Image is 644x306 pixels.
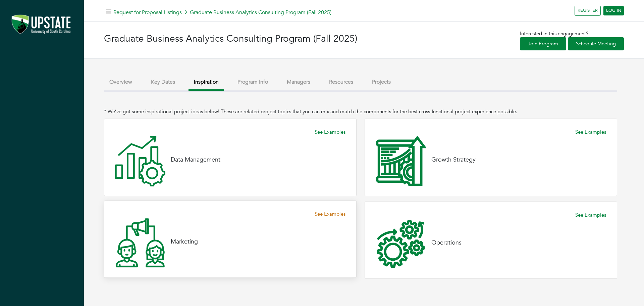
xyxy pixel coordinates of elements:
a: See Examples [575,128,606,136]
a: LOG IN [603,6,624,15]
h5: Graduate Business Analytics Consulting Program (Fall 2025) [113,9,331,16]
h3: Graduate Business Analytics Consulting Program (Fall 2025) [104,33,364,45]
h4: Data Management [171,156,220,164]
a: Schedule Meeting [568,37,624,50]
p: * We’ve got some inspirational project ideas below! These are related project topics that you can... [104,108,617,116]
h4: Growth Strategy [431,156,476,164]
a: See Examples [315,210,345,218]
button: Program Info [232,75,273,89]
a: See Examples [315,128,345,136]
h4: Operations [431,239,462,247]
img: Screenshot%202024-05-21%20at%2011.01.47%E2%80%AFAM.png [7,12,77,38]
a: Join Program [520,37,566,50]
button: Overview [104,75,138,89]
a: See Examples [575,211,606,219]
button: Resources [324,75,359,89]
a: REGISTER [575,6,601,16]
a: Request for Proposal Listings [113,9,182,16]
button: Inspiration [189,75,224,91]
button: Managers [281,75,316,89]
button: Projects [367,75,396,89]
p: Interested in this engagement? [520,30,624,38]
button: Key Dates [146,75,180,89]
h4: Marketing [171,238,198,246]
